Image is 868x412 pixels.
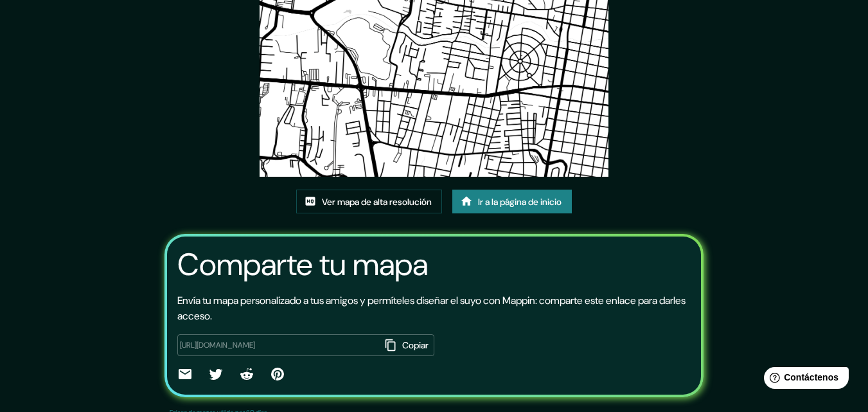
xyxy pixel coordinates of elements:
[177,294,686,323] font: Envía tu mapa personalizado a tus amigos y permíteles diseñar el suyo con Mappin: comparte este e...
[754,362,854,398] iframe: Lanzador de widgets de ayuda
[452,190,572,214] a: Ir a la página de inicio
[322,196,432,208] font: Ver mapa de alta resolución
[478,196,562,208] font: Ir a la página de inicio
[296,190,442,214] a: Ver mapa de alta resolución
[381,334,434,356] button: Copiar
[402,340,429,352] font: Copiar
[177,244,428,285] font: Comparte tu mapa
